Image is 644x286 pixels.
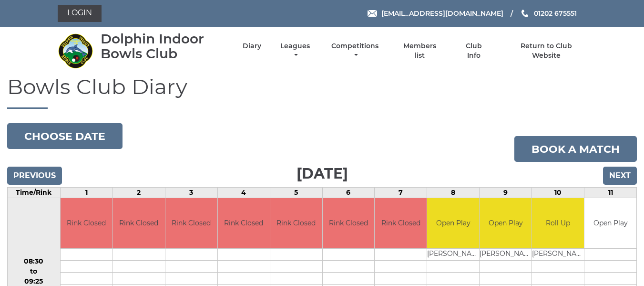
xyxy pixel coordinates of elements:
[278,42,312,60] a: Leagues
[243,42,261,51] a: Diary
[584,198,636,248] td: Open Play
[375,198,427,248] td: Rink Closed
[217,188,270,198] td: 4
[8,188,61,198] td: Time/Rink
[381,9,503,18] span: [EMAIL_ADDRESS][DOMAIN_NAME]
[7,123,123,149] button: Choose date
[270,198,322,248] td: Rink Closed
[532,188,584,198] td: 10
[427,198,479,248] td: Open Play
[60,188,112,198] td: 1
[532,248,584,260] td: [PERSON_NAME]
[584,188,637,198] td: 11
[218,198,270,248] td: Rink Closed
[375,188,427,198] td: 7
[506,42,586,60] a: Return to Club Website
[480,198,532,248] td: Open Play
[270,188,322,198] td: 5
[112,188,165,198] td: 2
[603,167,637,185] input: Next
[480,248,532,260] td: [PERSON_NAME]
[7,75,637,109] h1: Bowls Club Diary
[459,42,490,60] a: Club Info
[480,188,532,198] td: 9
[368,10,377,17] img: Email
[329,42,381,60] a: Competitions
[534,9,577,18] span: 01202 675551
[323,198,375,248] td: Rink Closed
[427,248,479,260] td: [PERSON_NAME]
[101,32,226,61] div: Dolphin Indoor Bowls Club
[58,33,93,69] img: Dolphin Indoor Bowls Club
[165,198,217,248] td: Rink Closed
[322,188,375,198] td: 6
[7,167,62,185] input: Previous
[514,136,637,162] a: Book a match
[113,198,165,248] td: Rink Closed
[398,42,441,60] a: Members list
[520,8,577,19] a: Phone us 01202 675551
[368,8,503,19] a: Email [EMAIL_ADDRESS][DOMAIN_NAME]
[427,188,480,198] td: 8
[58,5,102,22] a: Login
[521,10,528,17] img: Phone us
[61,198,112,248] td: Rink Closed
[165,188,217,198] td: 3
[532,198,584,248] td: Roll Up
